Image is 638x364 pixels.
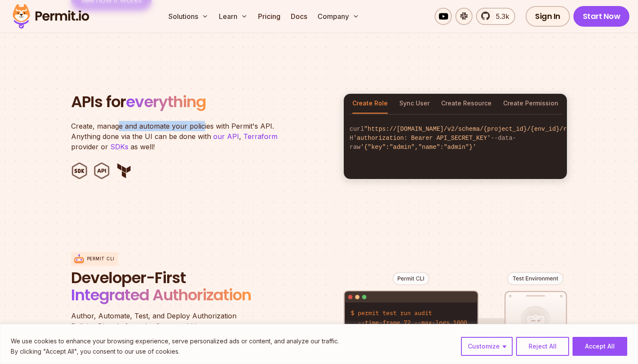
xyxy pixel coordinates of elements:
[215,8,251,25] button: Learn
[71,311,278,321] span: Author, Automate, Test, and Deploy Authorization
[314,8,363,25] button: Company
[11,336,339,346] p: We use cookies to enhance your browsing experience, serve personalized ads or content, and analyz...
[461,337,513,356] button: Customize
[344,118,567,159] code: curl -H --data-raw
[71,311,278,331] p: Policies Directly from the Command Line
[441,94,492,114] button: Create Resource
[364,126,585,133] span: "https://[DOMAIN_NAME]/v2/schema/{project_id}/{env_id}/roles"
[491,11,509,22] span: 5.3k
[165,8,212,25] button: Solutions
[9,2,93,31] img: Permit logo
[503,94,558,114] button: Create Permission
[213,132,239,141] a: our API
[71,121,286,152] p: Create, manage and automate your policies with Permit's API. Anything done via the UI can be done...
[399,94,429,114] button: Sync User
[126,91,206,113] span: everything
[110,142,128,151] a: SDKs
[255,8,284,25] a: Pricing
[71,269,278,287] span: Developer-First
[573,337,627,356] button: Accept All
[71,284,251,306] span: Integrated Authorization
[361,144,476,151] span: '{"key":"admin","name":"admin"}'
[71,93,333,111] h2: APIs for
[243,132,277,141] a: Terraform
[353,135,491,142] span: 'authorization: Bearer API_SECRET_KEY'
[352,94,388,114] button: Create Role
[573,6,630,27] a: Start Now
[526,6,570,27] a: Sign In
[476,8,515,25] a: 5.3k
[11,346,339,357] p: By clicking "Accept All", you consent to our use of cookies.
[516,337,569,356] button: Reject All
[287,8,311,25] a: Docs
[87,256,115,262] p: Permit CLI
